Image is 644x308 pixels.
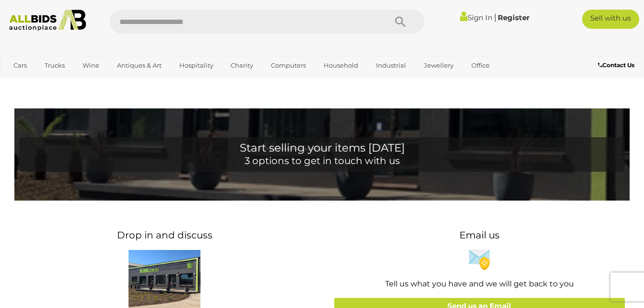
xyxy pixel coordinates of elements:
a: Cars [7,58,33,73]
a: Jewellery [418,58,460,73]
h4: Tell us what you have and we will get back to you [344,280,616,288]
h2: Email us [344,230,616,240]
a: Office [465,58,496,73]
h1: Start selling your items [DATE] [24,142,620,154]
a: Industrial [370,58,412,73]
b: Contact Us [598,61,634,69]
img: email-secure-384x380.jpg [469,250,490,271]
a: Antiques & Art [111,58,168,73]
a: [GEOGRAPHIC_DATA] [45,73,125,89]
a: Sign In [460,13,492,22]
h2: Drop in and discuss [29,230,301,240]
span: | [494,12,496,23]
h2: 3 options to get in touch with us [24,155,620,166]
a: Sell with us [582,10,639,29]
a: Household [317,58,364,73]
a: Wine [76,58,105,73]
img: Allbids.com.au [5,10,91,31]
a: Charity [224,58,259,73]
a: Sports [7,73,39,89]
button: Search [376,10,424,34]
a: Trucks [38,58,71,73]
a: Register [498,13,529,22]
a: Contact Us [598,60,637,71]
a: Computers [265,58,312,73]
a: Hospitality [173,58,220,73]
